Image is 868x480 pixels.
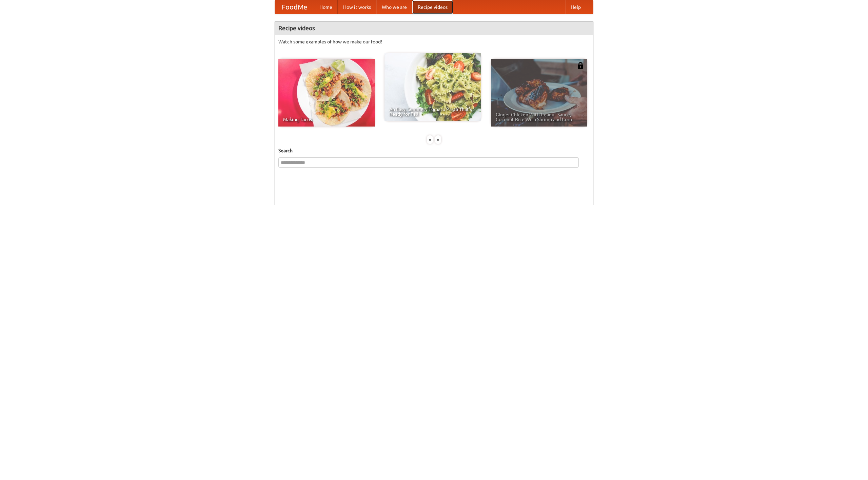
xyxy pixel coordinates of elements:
a: How it works [338,0,376,14]
a: Home [314,0,338,14]
a: Recipe videos [412,0,453,14]
h5: Search [278,147,590,154]
p: Watch some examples of how we make our food! [278,38,590,45]
a: Making Tacos [278,59,375,127]
img: 483408.png [577,62,584,69]
div: » [435,135,441,144]
a: FoodMe [275,0,314,14]
a: Who we are [376,0,412,14]
a: Help [565,0,586,14]
span: Making Tacos [283,117,370,122]
h4: Recipe videos [275,21,593,35]
div: « [427,135,433,144]
a: An Easy, Summery Tomato Pasta That's Ready for Fall [384,53,481,121]
span: An Easy, Summery Tomato Pasta That's Ready for Fall [389,107,476,116]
